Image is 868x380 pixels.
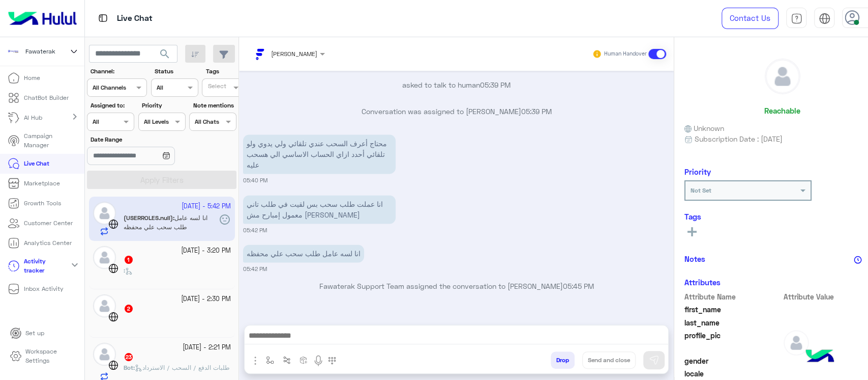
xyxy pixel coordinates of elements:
[854,256,862,264] img: notes
[684,368,782,379] span: locale
[684,278,721,287] h6: Attributes
[24,284,64,293] p: Inbox Activity
[24,159,49,168] p: Live Chat
[93,294,116,317] img: defaultAdmin.png
[135,364,230,371] span: طلبات الدفع / السحب / الاسترداد
[24,93,69,102] p: ChatBot Builder
[684,167,711,176] h6: Priority
[24,257,53,275] p: Activity tracker
[2,323,52,343] a: Set up
[4,8,81,29] img: Logo
[24,73,40,83] p: Home
[243,195,396,224] p: 8/10/2025, 5:42 PM
[2,343,83,369] a: Workspace Settings
[125,305,133,313] span: 2
[206,82,226,93] div: Select
[684,304,782,315] span: first_name
[108,263,118,274] img: WebChat
[243,245,364,262] p: 8/10/2025, 5:42 PM
[97,12,109,24] img: tab
[117,12,153,25] p: Live Chat
[243,106,670,117] p: Conversation was assigned to [PERSON_NAME]
[24,199,61,208] p: Growth Tools
[283,356,291,364] img: Trigger scenario
[108,360,118,370] img: WebChat
[91,135,184,144] label: Date Range
[124,364,135,371] b: :
[684,317,782,328] span: last_name
[480,80,511,89] span: 05:39 PM
[684,123,724,133] span: Unknown
[24,179,60,188] p: Marketplace
[69,259,81,271] mat-icon: expand_more
[786,8,806,29] a: tab
[279,351,295,368] button: Trigger scenario
[108,312,118,322] img: WebChat
[695,133,783,144] span: Subscription Date : [DATE]
[243,281,670,291] p: Fawaterak Support Team assigned the conversation to [PERSON_NAME]
[582,351,636,369] button: Send and close
[249,355,261,367] img: send attachment
[271,50,317,58] span: [PERSON_NAME]
[5,43,21,60] img: 171468393613305
[93,246,116,269] img: defaultAdmin.png
[124,364,133,371] span: Bot
[819,13,830,24] img: tab
[125,256,133,264] span: 1
[764,106,800,115] h6: Reachable
[24,113,42,122] p: AI Hub
[183,343,231,352] small: [DATE] - 2:21 PM
[784,330,809,356] img: defaultAdmin.png
[802,339,837,375] img: hulul-logo.png
[243,226,267,234] small: 05:42 PM
[153,45,177,67] button: search
[159,48,171,60] span: search
[791,13,802,24] img: tab
[155,67,197,76] label: Status
[328,357,336,365] img: make a call
[684,291,782,302] span: Attribute Name
[25,329,44,338] p: Set up
[243,265,267,273] small: 05:42 PM
[684,356,782,366] span: gender
[521,107,552,116] span: 05:39 PM
[69,111,81,123] mat-icon: chevron_right
[243,176,267,184] small: 05:40 PM
[25,347,75,365] p: Workspace Settings
[649,355,659,365] img: send message
[87,171,237,189] button: Apply Filters
[312,355,324,367] img: send voice note
[24,238,72,248] p: Analytics Center
[262,351,279,368] button: select flow
[24,131,77,150] p: Campaign Manager
[142,101,184,110] label: Priority
[765,59,800,94] img: defaultAdmin.png
[243,134,396,174] p: 8/10/2025, 5:40 PM
[125,353,133,361] span: 23
[124,266,125,274] b: :
[181,246,231,256] small: [DATE] - 3:20 PM
[684,254,705,263] h6: Notes
[93,343,116,366] img: defaultAdmin.png
[91,101,133,110] label: Assigned to:
[181,294,231,304] small: [DATE] - 2:30 PM
[684,330,782,354] span: profile_pic
[300,356,308,364] img: create order
[91,67,145,76] label: Channel:
[563,282,594,290] span: 05:45 PM
[206,67,235,76] label: Tags
[243,79,670,90] p: asked to talk to human
[25,47,55,56] span: Fawaterak
[295,351,312,368] button: create order
[551,351,575,369] button: Drop
[691,186,711,194] b: Not Set
[24,219,73,228] p: Customer Center
[604,50,646,58] small: Human Handover
[193,101,235,110] label: Note mentions
[722,8,779,29] a: Contact Us
[266,356,274,364] img: select flow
